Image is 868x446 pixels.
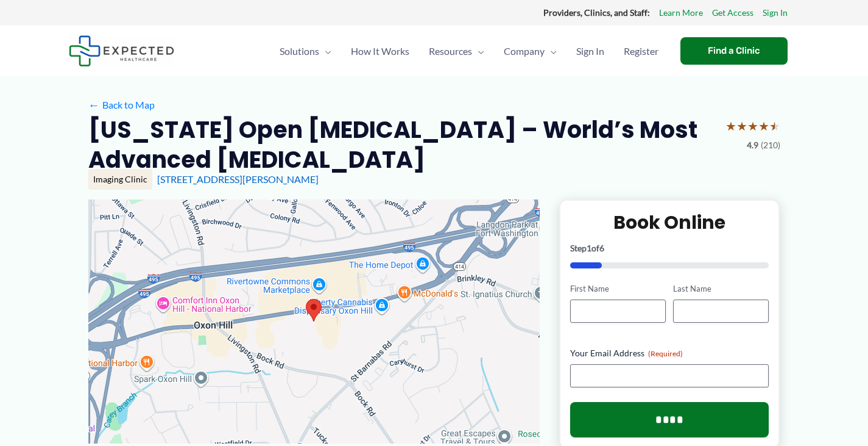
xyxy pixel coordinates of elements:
[570,244,769,253] p: Step of
[680,37,788,65] a: Find a Clinic
[599,243,604,253] span: 6
[472,30,484,73] span: Menu Toggle
[570,347,769,359] label: Your Email Address
[270,30,668,73] nav: Primary Site Navigation
[763,5,788,21] a: Sign In
[280,30,319,73] span: Solutions
[570,283,666,295] label: First Name
[88,115,716,175] h2: [US_STATE] Open [MEDICAL_DATA] – World’s Most Advanced [MEDICAL_DATA]
[504,30,545,73] span: Company
[543,7,650,18] strong: Providers, Clinics, and Staff:
[761,137,780,153] span: (210)
[769,115,780,137] span: ★
[673,283,769,295] label: Last Name
[341,30,419,73] a: How It Works
[570,210,769,234] h2: Book Online
[587,243,591,253] span: 1
[319,30,331,73] span: Menu Toggle
[69,35,174,67] img: Expected Healthcare Logo - side, dark font, small
[648,349,683,358] span: (Required)
[624,30,658,73] span: Register
[736,115,747,137] span: ★
[429,30,472,73] span: Resources
[88,169,152,190] div: Imaging Clinic
[545,30,557,73] span: Menu Toggle
[88,96,155,114] a: ←Back to Map
[712,5,753,21] a: Get Access
[494,30,566,73] a: CompanyMenu Toggle
[725,115,736,137] span: ★
[157,173,319,185] a: [STREET_ADDRESS][PERSON_NAME]
[351,30,409,73] span: How It Works
[419,30,494,73] a: ResourcesMenu Toggle
[88,99,100,110] span: ←
[614,30,668,73] a: Register
[747,137,758,153] span: 4.9
[270,30,341,73] a: SolutionsMenu Toggle
[758,115,769,137] span: ★
[747,115,758,137] span: ★
[659,5,703,21] a: Learn More
[576,30,604,73] span: Sign In
[566,30,614,73] a: Sign In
